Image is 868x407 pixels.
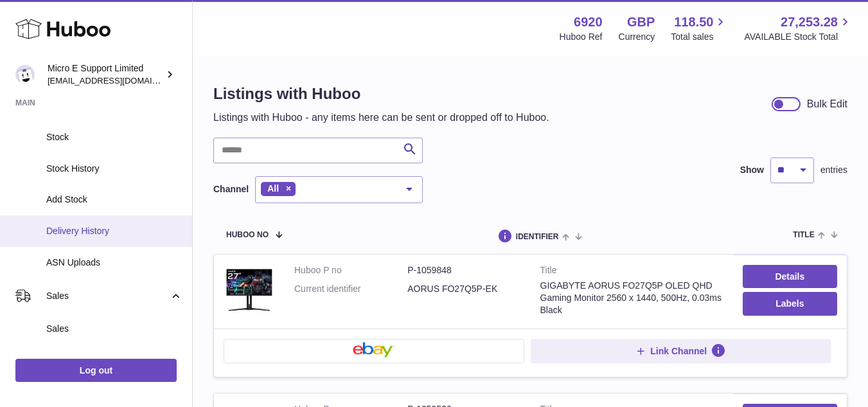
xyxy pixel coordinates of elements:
[46,257,182,269] span: ASN Uploads
[46,323,182,335] span: Sales
[48,62,163,87] div: Micro E Support Limited
[560,31,603,43] div: Huboo Ref
[213,84,549,104] h1: Listings with Huboo
[540,264,723,280] strong: Title
[294,283,407,295] dt: Current identifier
[820,164,847,176] span: entries
[213,111,549,125] p: Listings with Huboo - any items here can be sent or dropped off to Huboo.
[671,31,728,43] span: Total sales
[407,283,520,295] dd: AORUS FO27Q5P-EK
[793,231,814,239] span: title
[516,233,559,241] span: identifier
[48,75,189,86] span: [EMAIL_ADDRESS][DOMAIN_NAME]
[226,231,269,239] span: Huboo no
[46,354,182,366] span: Add Manual Order
[15,65,35,84] img: contact@micropcsupport.com
[743,265,837,288] a: Details
[267,183,279,194] span: All
[574,14,603,31] strong: 6920
[807,97,847,111] div: Bulk Edit
[213,183,249,195] label: Channel
[744,14,853,43] a: 27,253.28 AVAILABLE Stock Total
[674,14,713,31] span: 118.50
[15,359,177,382] a: Log out
[294,264,407,276] dt: Huboo P no
[224,264,275,316] img: GIGABYTE AORUS FO27Q5P OLED QHD Gaming Monitor 2560 x 1440, 500Hz, 0.03ms Black
[743,292,837,315] button: Labels
[46,163,182,175] span: Stock History
[46,290,169,302] span: Sales
[531,339,831,363] button: Link Channel
[627,14,655,31] strong: GBP
[353,342,395,357] img: ebay-small.png
[650,345,707,357] span: Link Channel
[671,14,728,43] a: 118.50 Total sales
[46,225,182,237] span: Delivery History
[46,194,182,206] span: Add Stock
[619,31,655,43] div: Currency
[540,280,723,316] div: GIGABYTE AORUS FO27Q5P OLED QHD Gaming Monitor 2560 x 1440, 500Hz, 0.03ms Black
[407,264,520,276] dd: P-1059848
[744,31,853,43] span: AVAILABLE Stock Total
[740,164,764,176] label: Show
[781,14,838,31] span: 27,253.28
[46,131,182,143] span: Stock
